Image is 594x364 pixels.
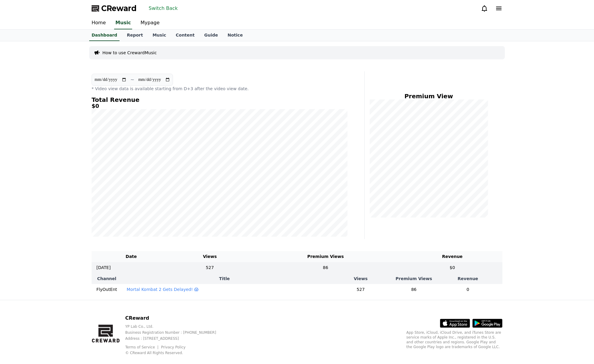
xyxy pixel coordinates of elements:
[92,96,347,103] h4: Total Revenue
[327,284,395,295] td: 527
[433,284,502,295] td: 0
[402,262,502,273] td: $0
[89,30,120,41] a: Dashboard
[92,4,137,13] a: CReward
[92,251,171,262] th: Date
[92,273,122,284] th: Channel
[249,251,402,262] th: Premium Views
[125,324,226,329] p: YP Lab Co., Ltd.
[122,30,148,41] a: Report
[101,4,137,13] span: CReward
[130,76,134,83] p: ~
[199,30,223,41] a: Guide
[127,286,199,292] button: Mortal Kombat 2 Gets Delayed! 😱
[114,17,132,29] a: Music
[433,273,502,284] th: Revenue
[171,262,249,273] td: 527
[96,265,111,271] p: [DATE]
[122,273,327,284] th: Title
[125,315,226,322] p: CReward
[125,345,159,349] a: Terms of Service
[171,30,199,41] a: Content
[125,351,226,355] p: © CReward All Rights Reserved.
[146,4,180,13] button: Switch Back
[161,345,186,349] a: Privacy Policy
[394,284,433,295] td: 86
[369,93,488,99] h4: Premium View
[125,330,226,335] p: Business Registration Number : [PHONE_NUMBER]
[92,284,122,295] td: FlyOutEnt
[394,273,433,284] th: Premium Views
[136,17,164,29] a: Mypage
[148,30,171,41] a: Music
[406,330,502,349] p: App Store, iCloud, iCloud Drive, and iTunes Store are service marks of Apple Inc., registered in ...
[402,251,502,262] th: Revenue
[223,30,248,41] a: Notice
[87,17,111,29] a: Home
[102,50,157,56] a: How to use CrewardMusic
[171,251,249,262] th: Views
[125,336,226,341] p: Address : [STREET_ADDRESS]
[92,86,347,92] p: * Video view data is available starting from D+3 after the video view date.
[92,103,347,109] h5: $0
[249,262,402,273] td: 86
[327,273,395,284] th: Views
